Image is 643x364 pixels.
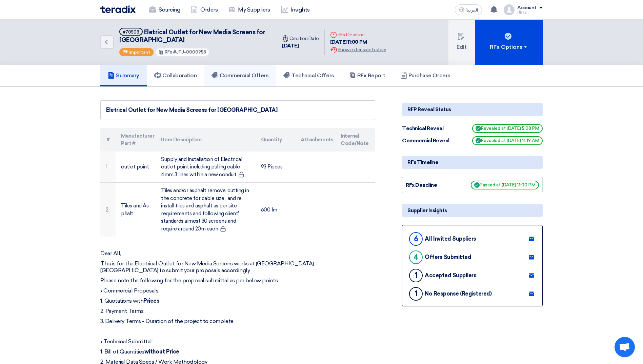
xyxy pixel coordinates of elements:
div: RFx Timeline [402,156,543,169]
a: RFx Report [342,65,393,86]
div: 1 [409,269,423,282]
img: Teradix logo [100,5,136,13]
span: العربية [466,8,478,13]
div: Supplier Insights [402,204,543,217]
td: Tiles and Asphalt [116,183,156,237]
span: Eletrical Outlet for New Media Screens for [GEOGRAPHIC_DATA] [119,28,265,44]
button: RFx Options [475,20,543,65]
span: Revealed at [DATE] 11:19 AM [472,136,543,145]
a: Insights [276,2,315,17]
p: 3. Delivery Terms - Duration of the project to complete [100,318,375,325]
h5: RFx Report [349,72,385,79]
a: My Suppliers [223,2,275,17]
a: Purchase Orders [393,65,458,86]
div: Show extension history [330,46,386,53]
h5: Purchase Orders [400,72,450,79]
h5: Commercial Offers [212,72,268,79]
button: Edit [448,20,475,65]
div: Creation Date [282,35,319,42]
p: • Commercial Proposals: [100,287,375,294]
p: Dear All, [100,250,375,257]
p: 1. Bill of Quantities [100,348,375,355]
td: outlet point [116,151,156,183]
th: Manufacturer Part # [116,128,156,151]
a: Commercial Offers [204,65,276,86]
span: #JPJ-0000958 [173,49,206,55]
p: 1. Quotations with [100,298,375,304]
td: 2 [100,183,116,237]
div: Commercial Reveal [402,137,453,145]
th: Quantity [256,128,296,151]
div: No Response (Registered) [425,290,491,297]
th: Attachments [295,128,335,151]
p: 2. Payment Terms [100,308,375,315]
th: Internal Code/Note [335,128,375,151]
p: Please note the following for the proposal submittal as per below points: [100,277,375,284]
p: This is for the Electrical Outlet for New Media Screens works at [GEOGRAPHIC_DATA] – [GEOGRAPHIC_... [100,260,375,274]
a: Summary [100,65,147,86]
div: 4 [409,250,423,264]
p: • Technical Submittal: [100,338,375,345]
strong: Prices [143,298,159,304]
div: RFx Options [490,43,528,51]
td: Supply and Installation of Electrical outlet point including pulling cable 4mm 3 lines within a n... [156,151,255,183]
a: Open chat [615,337,635,357]
span: Revealed at [DATE] 5:08 PM [472,124,543,133]
a: Technical Offers [276,65,341,86]
td: 1 [100,151,116,183]
h5: Collaboration [154,72,197,79]
div: Account [517,5,537,11]
td: 93 Pieces [256,151,296,183]
span: Passed at [DATE] 11:00 PM [471,181,539,189]
div: [DATE] 11:00 PM [330,38,386,46]
div: Hissa [517,11,543,14]
strong: without Price [144,348,179,355]
h5: Summary [108,72,139,79]
div: Eletrical Outlet for New Media Screens for [GEOGRAPHIC_DATA] [106,106,369,114]
a: Orders [185,2,223,17]
div: Technical Reveal [402,125,453,133]
a: Collaboration [147,65,204,86]
div: RFP Reveal Status [402,103,543,116]
h5: Eletrical Outlet for New Media Screens for Jeddah Park [119,28,268,44]
div: 1 [409,287,423,301]
div: #70503 [123,30,139,34]
td: 600 lm [256,183,296,237]
button: العربية [455,4,482,15]
div: [DATE] [282,42,319,50]
td: Tiles and/or asphalt remove, cutting in the concrete for cable size , and re install tiles and as... [156,183,255,237]
div: Offers Submitted [425,254,471,260]
h5: Technical Offers [283,72,334,79]
th: # [100,128,116,151]
a: Sourcing [144,2,185,17]
span: RFx [165,49,172,55]
span: Important [128,50,150,55]
div: RFx Deadline [330,31,386,38]
div: Accepted Suppliers [425,272,476,279]
div: All Invited Suppliers [425,236,476,242]
img: profile_test.png [504,4,515,15]
th: Item Description [156,128,255,151]
div: RFx Deadline [406,181,457,189]
div: 6 [409,232,423,246]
